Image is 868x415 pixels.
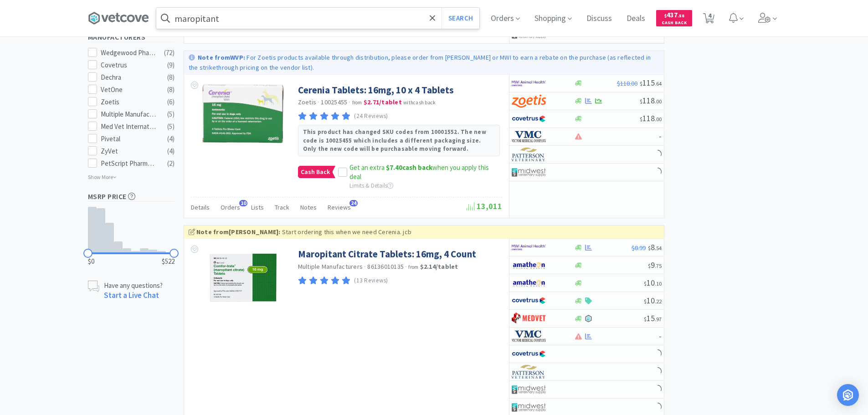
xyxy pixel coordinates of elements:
img: 1e924e8dc74e4b3a9c1fccb4071e4426_16.png [512,130,546,143]
div: Dechra [101,72,157,83]
div: ( 5 ) [167,109,175,120]
img: bdd3c0f4347043b9a893056ed883a29a_120.png [512,312,546,325]
img: 503fea65c19d4cf89d850c03c6bc3a36_209777.png [204,248,282,307]
span: $ [640,116,642,123]
span: 24 [349,200,358,206]
strong: Note from WVP : [198,53,245,61]
span: 13,011 [467,201,502,211]
span: $ [644,316,647,323]
input: Search by item, sku, manufacturer, ingredient, size... [156,8,479,29]
span: $ [664,13,667,19]
span: $ [648,262,651,269]
div: Covetrus [101,60,157,71]
h5: Manufacturers [88,32,175,42]
div: Start ordering this when we need Cerenia. jcb [189,227,659,237]
img: 4dd14cff54a648ac9e977f0c5da9bc2e_5.png [512,400,546,414]
span: 10 [644,277,662,288]
span: 15 [644,313,662,323]
a: Deals [623,15,649,23]
strong: $2.14 / tablet [420,262,458,271]
span: 10 [239,200,247,206]
span: $7.40 [386,163,402,172]
span: Cash Back [662,20,687,26]
a: Multiple Manufacturers [298,262,363,271]
span: with cash back [403,99,436,106]
img: 77fca1acd8b6420a9015268ca798ef17_1.png [512,294,546,307]
div: Wedgewood Pharmacy [101,47,157,58]
img: f5e969b455434c6296c6d81ef179fa71_3.png [512,365,546,379]
div: Multiple Manufacturers [101,109,157,120]
div: ( 8 ) [167,84,175,95]
div: ( 5 ) [167,121,175,132]
p: For Zoetis products available through distribution, please order from [PERSON_NAME] or MWI to ear... [189,53,651,72]
span: 8 [648,242,662,252]
span: . 10 [655,280,662,287]
span: $8.99 [632,244,646,252]
span: . 00 [655,116,662,123]
div: ( 4 ) [167,133,175,144]
span: 437 [664,10,684,19]
span: . 22 [655,298,662,305]
a: 4 [699,15,718,24]
div: ( 9 ) [167,60,175,71]
span: · [349,98,350,106]
span: $ [640,98,642,105]
img: f5e969b455434c6296c6d81ef179fa71_3.png [512,148,546,161]
div: ( 2 ) [167,158,175,169]
img: a673e5ab4e5e497494167fe422e9a3ab.png [512,94,546,108]
span: 115 [640,77,662,88]
span: . 54 [655,245,662,251]
p: Show More [88,170,117,181]
span: Track [275,203,289,211]
a: Start a Live Chat [104,290,159,300]
span: - [659,331,662,341]
div: PetScript Pharmacy Direct [101,158,157,169]
img: 77fca1acd8b6420a9015268ca798ef17_1.png [512,112,546,126]
span: . 64 [655,80,662,87]
div: ( 6 ) [167,97,175,108]
span: . 00 [655,98,662,105]
a: $437.58Cash Back [656,6,692,31]
a: Maropitant Citrate Tablets: 16mg, 4 Count [298,248,476,260]
p: (24 Reviews) [354,112,388,121]
img: f6b2451649754179b5b4e0c70c3f7cb0_2.png [512,241,546,254]
span: - [659,131,662,141]
span: Get an extra when you apply this deal [349,163,489,181]
div: Open Intercom Messenger [837,384,859,406]
span: $ [644,298,647,305]
img: 4dd14cff54a648ac9e977f0c5da9bc2e_5.png [512,165,546,179]
span: 10025455 [321,98,347,106]
span: Reviews [328,203,351,211]
a: Cerenia Tablets: 16mg, 10 x 4 Tablets [298,84,454,96]
span: 118 [640,113,662,123]
a: Discuss [583,15,616,23]
span: . 97 [655,316,662,323]
div: Zoetis [101,97,157,108]
span: $0 [88,256,94,267]
div: ( 72 ) [164,47,175,58]
span: · [364,262,366,271]
img: 77fca1acd8b6420a9015268ca798ef17_1.png [512,347,546,361]
span: 9 [648,260,662,270]
div: Med Vet International Direct [101,121,157,132]
strong: cash back [386,163,432,172]
span: 10 [644,295,662,306]
div: ( 4 ) [167,146,175,157]
strong: $2.71 / tablet [364,98,402,106]
img: 3331a67d23dc422aa21b1ec98afbf632_11.png [512,258,546,272]
p: (13 Reviews) [354,276,388,286]
span: from [352,99,362,106]
img: cbb144a2ca8043359d5f4c7d2899ccd3_239319.jpeg [202,84,284,143]
button: Search [442,8,479,29]
span: Notes [300,203,317,211]
div: Pivetal [101,133,157,144]
span: . 75 [655,262,662,269]
strong: This product has changed SKU codes from 10001552. The new code is 10025455 which includes a diffe... [303,128,486,152]
p: Have any questions? [104,281,163,290]
span: · [405,262,407,271]
div: VetOne [101,84,157,95]
span: $ [644,280,647,287]
span: Details [191,203,210,211]
h5: MSRP Price [88,191,175,202]
span: from [408,264,418,270]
